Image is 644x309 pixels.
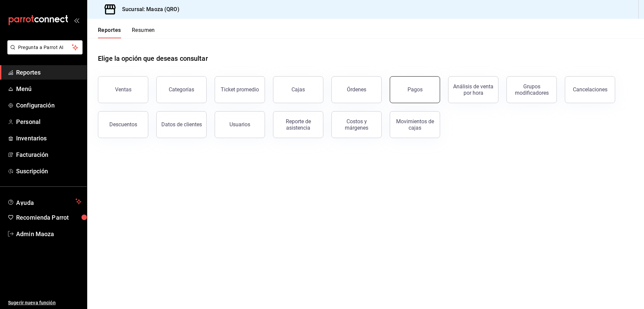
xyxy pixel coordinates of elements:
span: Inventarios [16,134,82,143]
span: Ayuda [16,197,73,206]
span: Menú [16,84,82,93]
div: Costos y márgenes [336,118,377,131]
button: Descuentos [98,111,148,138]
button: open_drawer_menu [74,17,79,23]
a: Pregunta a Parrot AI [5,49,83,56]
button: Reportes [98,27,121,38]
span: Suscripción [16,167,82,176]
div: Ventas [115,86,131,93]
div: Reporte de asistencia [277,118,319,131]
span: Recomienda Parrot [16,213,82,222]
div: Pagos [408,86,423,93]
span: Personal [16,117,82,126]
div: Análisis de venta por hora [452,83,494,96]
span: Pregunta a Parrot AI [18,44,72,51]
h1: Elige la opción que deseas consultar [98,53,208,63]
h3: Sucursal: Maoza (QRO) [117,5,179,13]
span: Configuración [16,101,82,110]
div: Descuentos [109,121,137,128]
button: Usuarios [215,111,265,138]
div: Categorías [169,86,194,93]
button: Ticket promedio [215,76,265,103]
div: Órdenes [347,86,366,93]
button: Órdenes [331,76,382,103]
span: Admin Maoza [16,229,82,238]
button: Cancelaciones [565,76,615,103]
span: Facturación [16,150,82,159]
button: Análisis de venta por hora [448,76,498,103]
div: Cajas [291,86,305,93]
button: Resumen [132,27,155,38]
button: Costos y márgenes [331,111,382,138]
button: Categorías [156,76,207,103]
button: Ventas [98,76,148,103]
div: Usuarios [229,121,250,128]
div: Cancelaciones [573,86,607,93]
div: navigation tabs [98,27,155,38]
div: Ticket promedio [221,86,259,93]
button: Pregunta a Parrot AI [7,40,83,54]
div: Datos de clientes [161,121,202,128]
button: Pagos [390,76,440,103]
button: Reporte de asistencia [273,111,323,138]
button: Grupos modificadores [506,76,557,103]
button: Datos de clientes [156,111,207,138]
span: Sugerir nueva función [8,299,82,306]
span: Reportes [16,68,82,77]
div: Movimientos de cajas [394,118,436,131]
button: Movimientos de cajas [390,111,440,138]
div: Grupos modificadores [511,83,552,96]
button: Cajas [273,76,323,103]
